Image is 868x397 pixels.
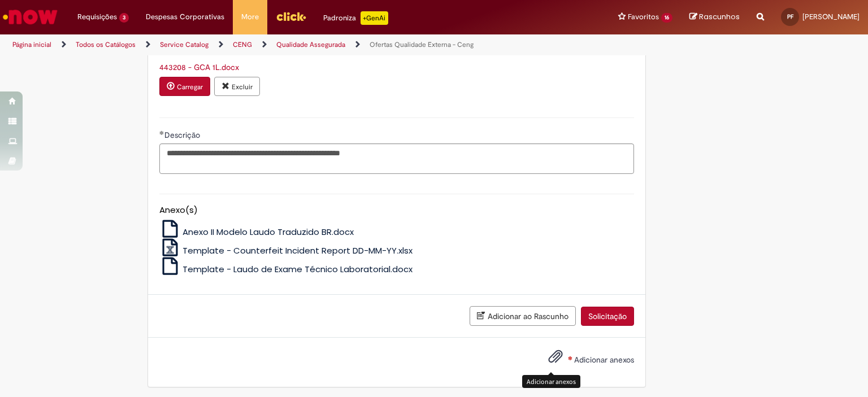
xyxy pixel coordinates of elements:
[164,130,202,140] span: Descrição
[232,82,253,91] small: Excluir
[233,40,252,49] a: CENG
[787,13,793,20] span: PF
[159,226,354,238] a: Anexo II Modelo Laudo Traduzido BR.docx
[159,206,634,215] h5: Anexo(s)
[661,13,672,23] span: 16
[159,77,210,96] button: Carregar anexo de Anexar Laudo Required
[159,130,164,135] span: Obrigatório Preenchido
[581,307,634,326] button: Solicitação
[8,34,570,55] ul: Trilhas de página
[146,11,224,23] span: Despesas Corporativas
[77,11,117,23] span: Requisições
[241,11,259,23] span: More
[545,346,566,372] button: Adicionar anexos
[802,12,860,21] span: [PERSON_NAME]
[574,355,634,365] span: Adicionar anexos
[160,40,209,49] a: Service Catalog
[370,40,474,49] a: Ofertas Qualidade Externa - Ceng
[119,13,129,23] span: 3
[1,6,59,28] img: ServiceNow
[76,40,136,49] a: Todos os Catálogos
[628,11,659,23] span: Favoritos
[214,77,260,96] button: Excluir anexo 443208 - GCA 1L.docx
[276,40,345,49] a: Qualidade Assegurada
[177,82,203,91] small: Carregar
[159,263,413,275] a: Template - Laudo de Exame Técnico Laboratorial.docx
[12,40,51,49] a: Página inicial
[159,245,413,256] a: Template - Counterfeit Incident Report DD-MM-YY.xlsx
[183,245,413,256] span: Template - Counterfeit Incident Report DD-MM-YY.xlsx
[470,306,576,326] button: Adicionar ao Rascunho
[276,8,306,25] img: click_logo_yellow_360x200.png
[689,12,740,23] a: Rascunhos
[361,11,388,25] p: +GenAi
[183,263,413,275] span: Template - Laudo de Exame Técnico Laboratorial.docx
[159,143,634,174] textarea: Descrição
[159,62,239,72] a: Download de 443208 - GCA 1L.docx
[323,11,388,25] div: Padroniza
[522,375,580,388] div: Adicionar anexos
[183,226,354,238] span: Anexo II Modelo Laudo Traduzido BR.docx
[699,11,740,22] span: Rascunhos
